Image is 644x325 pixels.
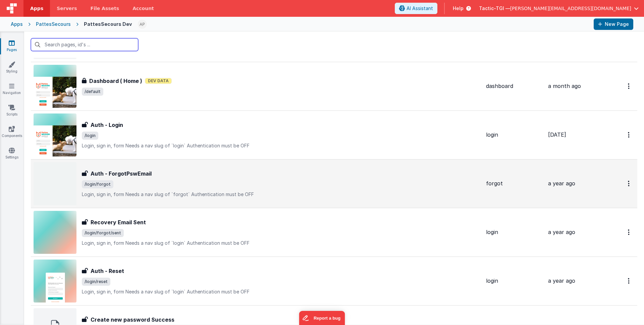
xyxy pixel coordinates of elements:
[548,229,575,235] span: a year ago
[479,5,510,12] span: Tactic-TGI —
[91,218,146,226] h3: Recovery Email Sent
[453,5,464,12] span: Help
[30,5,43,12] span: Apps
[82,142,481,149] p: Login, sign in, form Needs a nav slug of `login` Authentication must be OFF
[91,5,119,12] span: File Assets
[395,3,437,14] button: AI Assistant
[82,229,124,237] span: /login/forgot/sent
[486,228,543,236] div: login
[479,5,639,12] button: Tactic-TGI — [PERSON_NAME][EMAIL_ADDRESS][DOMAIN_NAME]
[145,78,172,84] span: Dev Data
[548,180,575,187] span: a year ago
[82,191,481,198] p: Login, sign in, form Needs a nav slug of `forgot` Authentication must be OFF
[84,21,132,28] div: PattesSecours Dev
[31,38,138,51] input: Search pages, id's ...
[36,21,71,28] div: PattesSecours
[486,180,543,187] div: forgot
[91,170,152,178] h3: Auth - ForgotPswEmail
[548,277,575,284] span: a year ago
[624,79,635,93] button: Options
[624,177,635,190] button: Options
[82,240,481,246] p: Login, sign in, form Needs a nav slug of `login` Authentication must be OFF
[91,316,174,324] h3: Create new password Success
[82,278,110,286] span: /login/reset
[82,88,103,96] span: /default
[407,5,433,12] span: AI Assistant
[624,274,635,288] button: Options
[624,225,635,239] button: Options
[486,277,543,285] div: login
[82,288,481,295] p: Login, sign in, form Needs a nav slug of `login` Authentication must be OFF
[486,131,543,139] div: login
[11,21,23,28] div: Apps
[57,5,77,12] span: Servers
[594,18,633,30] button: New Page
[486,82,543,90] div: dashboard
[82,180,113,188] span: /login/forgot
[82,132,98,140] span: /login
[510,5,631,12] span: [PERSON_NAME][EMAIL_ADDRESS][DOMAIN_NAME]
[89,77,142,85] h3: Dashboard ( Home )
[624,128,635,142] button: Options
[548,83,581,89] span: a month ago
[91,121,123,129] h3: Auth - Login
[548,131,566,138] span: [DATE]
[299,311,345,325] iframe: Marker.io feedback button
[138,19,147,29] img: c78abd8586fb0502950fd3f28e86ae42
[91,267,124,275] h3: Auth - Reset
